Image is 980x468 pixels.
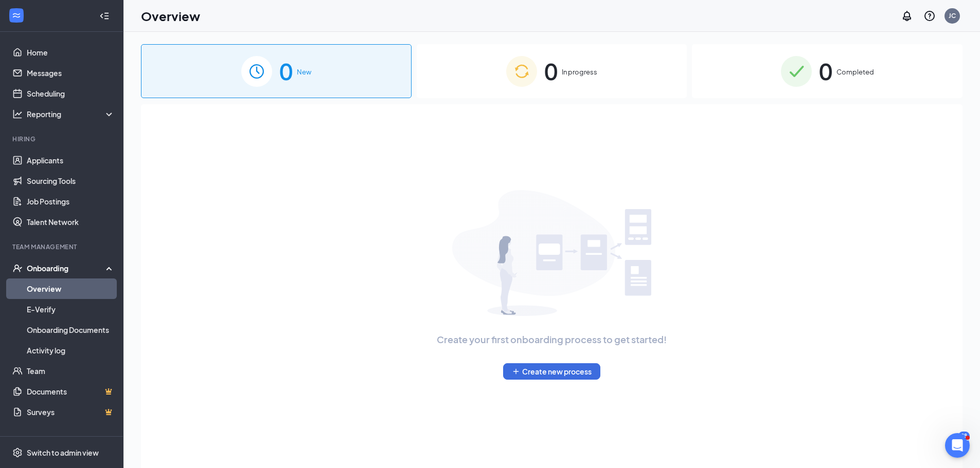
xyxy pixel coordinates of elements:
[544,53,558,89] span: 0
[27,278,115,299] a: Overview
[27,447,99,458] div: Switch to admin view
[901,10,913,22] svg: Notifications
[27,42,115,63] a: Home
[27,83,115,104] a: Scheduling
[958,432,970,440] div: 28
[437,332,667,347] span: Create your first onboarding process to get started!
[99,11,110,21] svg: Collapse
[12,263,23,273] svg: UserCheck
[27,150,115,171] a: Applicants
[297,67,311,77] span: New
[836,67,874,77] span: Completed
[279,53,293,89] span: 0
[27,263,106,273] div: Onboarding
[512,367,520,376] svg: Plus
[141,7,200,25] h1: Overview
[27,402,115,422] a: SurveysCrown
[27,361,115,381] a: Team
[27,63,115,83] a: Messages
[819,53,832,89] span: 0
[27,212,115,232] a: Talent Network
[27,191,115,212] a: Job Postings
[12,109,23,119] svg: Analysis
[949,11,956,20] div: JC
[12,447,23,458] svg: Settings
[11,10,22,21] svg: WorkstreamLogo
[503,363,600,380] button: PlusCreate new process
[27,171,115,191] a: Sourcing Tools
[27,299,115,320] a: E-Verify
[27,109,115,119] div: Reporting
[12,242,113,251] div: Team Management
[945,433,970,458] iframe: Intercom live chat
[12,135,113,143] div: Hiring
[562,67,597,77] span: In progress
[27,340,115,361] a: Activity log
[27,320,115,340] a: Onboarding Documents
[923,10,936,22] svg: QuestionInfo
[27,381,115,402] a: DocumentsCrown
